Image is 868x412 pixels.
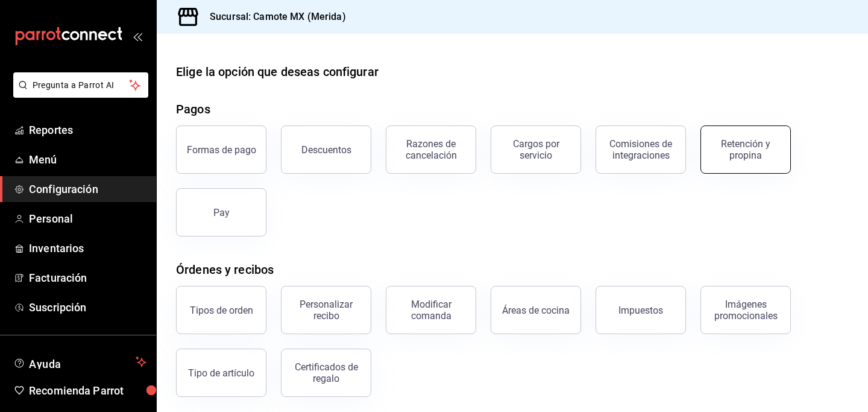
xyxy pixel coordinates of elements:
div: Razones de cancelación [394,138,468,161]
button: open_drawer_menu [133,31,142,41]
button: Cargos por servicio [491,125,581,174]
button: Pregunta a Parrot AI [13,72,148,98]
span: Pregunta a Parrot AI [33,79,130,92]
div: Impuestos [618,305,663,316]
span: Menú [29,151,146,168]
span: Inventarios [29,240,146,256]
button: Descuentos [281,125,371,174]
div: Tipo de artículo [188,367,254,379]
span: Recomienda Parrot [29,382,146,399]
div: Imágenes promocionales [708,299,783,322]
button: Tipo de artículo [176,349,266,397]
div: Elige la opción que deseas configurar [176,63,379,81]
span: Ayuda [29,355,131,369]
div: Modificar comanda [394,299,468,322]
button: Modificar comanda [386,286,476,334]
div: Cargos por servicio [498,138,573,161]
button: Certificados de regalo [281,349,371,397]
button: Razones de cancelación [386,125,476,174]
div: Órdenes y recibos [176,261,274,279]
button: Pay [176,188,266,236]
span: Facturación [29,270,146,286]
div: Pay [213,207,230,218]
button: Imágenes promocionales [700,286,791,334]
button: Comisiones de integraciones [596,125,686,174]
h3: Sucursal: Camote MX (Merida) [200,10,346,24]
button: Tipos de orden [176,286,266,334]
button: Formas de pago [176,125,266,174]
div: Áreas de cocina [502,305,570,316]
button: Personalizar recibo [281,286,371,334]
div: Formas de pago [187,144,256,156]
div: Retención y propina [708,138,783,161]
span: Personal [29,211,146,227]
button: Impuestos [596,286,686,334]
button: Retención y propina [700,125,791,174]
div: Comisiones de integraciones [603,138,678,161]
div: Pagos [176,100,210,118]
div: Tipos de orden [190,305,253,316]
button: Áreas de cocina [491,286,581,334]
div: Descuentos [301,144,351,156]
span: Suscripción [29,299,146,315]
div: Certificados de regalo [289,361,363,384]
div: Personalizar recibo [289,299,363,322]
span: Reportes [29,122,146,138]
a: Pregunta a Parrot AI [8,87,148,100]
span: Configuración [29,181,146,197]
